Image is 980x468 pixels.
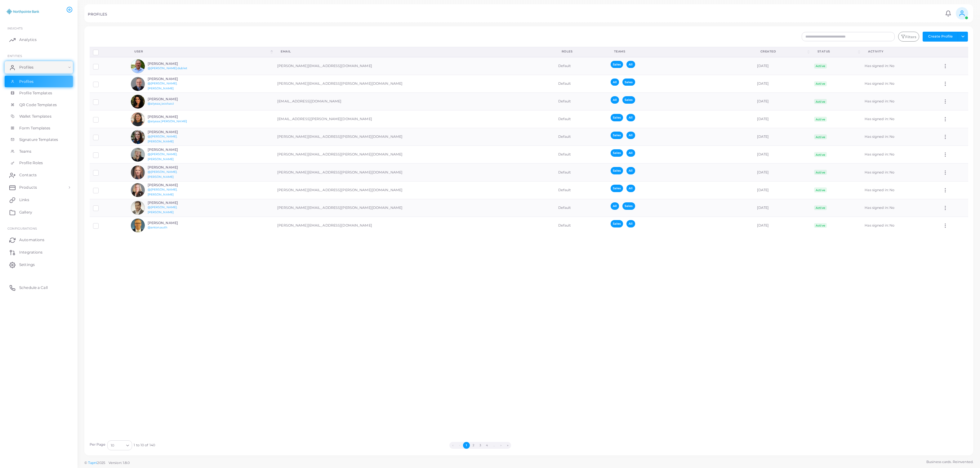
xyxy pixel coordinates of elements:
[19,250,42,255] span: Integrations
[134,443,155,448] span: 1 to 10 of 140
[817,49,857,54] div: Status
[611,132,623,139] span: Sales
[274,181,555,199] td: [PERSON_NAME][EMAIL_ADDRESS][PERSON_NAME][DOMAIN_NAME]
[939,47,968,57] th: Action
[865,223,894,227] span: Has signed in: No
[5,134,73,146] a: Signature Templates
[5,157,73,169] a: Profile Roles
[19,125,51,131] span: Form Templates
[148,226,167,229] a: @anton.auth
[477,442,483,449] button: Go to page 3
[5,76,73,88] a: Profiles
[5,246,73,259] a: Integrations
[148,62,193,66] h6: [PERSON_NAME]
[131,218,145,232] img: avatar
[19,114,51,119] span: Wallet Templates
[865,117,894,121] span: Has signed in: No
[555,164,607,181] td: Default
[148,183,193,187] h6: [PERSON_NAME]
[626,61,635,68] span: All
[148,188,178,196] a: @[PERSON_NAME].[PERSON_NAME]
[923,32,958,42] button: Create Profile
[19,79,33,84] span: Profiles
[626,132,635,139] span: All
[814,187,827,192] span: Active
[814,134,827,139] span: Active
[865,99,894,103] span: Has signed in: No
[115,442,124,449] input: Search for option
[814,170,827,175] span: Active
[19,90,52,96] span: Profile Templates
[97,460,105,466] span: 2025
[131,183,145,197] img: avatar
[131,77,145,91] img: avatar
[754,146,811,164] td: [DATE]
[19,285,48,290] span: Schedule a Call
[19,37,37,43] span: Analytics
[19,137,58,142] span: Signature Templates
[5,194,73,206] a: Links
[148,205,178,214] a: @[PERSON_NAME].[PERSON_NAME]
[5,234,73,246] a: Automations
[107,440,132,450] div: Search for option
[611,61,623,68] span: Sales
[463,442,470,449] button: Go to page 1
[611,149,623,156] span: Sales
[274,199,555,217] td: [PERSON_NAME][EMAIL_ADDRESS][PERSON_NAME][DOMAIN_NAME]
[131,148,145,162] img: avatar
[754,93,811,110] td: [DATE]
[483,442,490,449] button: Go to page 4
[148,152,178,161] a: @[PERSON_NAME].[PERSON_NAME]
[562,49,600,54] div: Roles
[5,87,73,99] a: Profile Templates
[814,64,827,69] span: Active
[622,202,635,209] span: Sales
[274,217,555,234] td: [PERSON_NAME][EMAIL_ADDRESS][DOMAIN_NAME]
[19,209,32,215] span: Gallery
[148,82,178,90] a: @[PERSON_NAME].[PERSON_NAME]
[626,185,635,192] span: All
[555,128,607,146] td: Default
[5,181,73,194] a: Products
[555,75,607,93] td: Default
[5,281,73,294] a: Schedule a Call
[626,114,635,121] span: All
[555,181,607,199] td: Default
[19,102,57,108] span: QR Code Templates
[5,259,73,271] a: Settings
[274,57,555,75] td: [PERSON_NAME][EMAIL_ADDRESS][DOMAIN_NAME]
[760,49,806,54] div: Created
[611,167,623,174] span: Sales
[754,199,811,217] td: [DATE]
[865,205,894,210] span: Has signed in: No
[148,77,193,81] h6: [PERSON_NAME]
[19,237,44,243] span: Automations
[148,97,193,101] h6: [PERSON_NAME]
[131,130,145,144] img: avatar
[148,119,187,123] a: @alyssa.[PERSON_NAME]
[131,165,145,179] img: avatar
[148,130,193,134] h6: [PERSON_NAME]
[626,220,635,227] span: All
[898,32,919,42] button: Filters
[865,188,894,192] span: Has signed in: No
[148,170,178,178] a: @[PERSON_NAME].[PERSON_NAME]
[754,110,811,128] td: [DATE]
[148,135,178,143] a: @[PERSON_NAME].[PERSON_NAME]
[131,112,145,126] img: avatar
[6,6,40,17] img: logo
[814,99,827,104] span: Active
[19,160,43,166] span: Profile Roles
[148,115,193,119] h6: [PERSON_NAME]
[134,49,269,54] div: User
[754,164,811,181] td: [DATE]
[148,201,193,205] h6: [PERSON_NAME]
[814,205,827,210] span: Active
[148,66,187,70] a: @[PERSON_NAME].dublet
[148,102,174,105] a: @alyssa.jacolucci
[614,49,747,54] div: Teams
[148,165,193,169] h6: [PERSON_NAME]
[148,221,193,225] h6: [PERSON_NAME]
[155,442,805,449] ul: Pagination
